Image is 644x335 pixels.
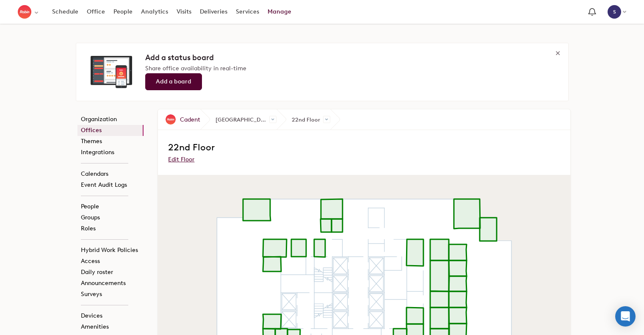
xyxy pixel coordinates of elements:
a: Notification bell navigates to notifications page [584,4,600,20]
span: Notification bell navigates to notifications page [586,6,598,18]
a: Add a board [145,73,202,90]
span: 22nd Floor [276,110,330,130]
p: Share office availability in real-time [145,64,561,73]
a: Schedule [48,4,83,19]
div: Jason S. Laurent [608,5,621,19]
span: [GEOGRAPHIC_DATA] [200,110,276,130]
img: devices.png [91,56,132,88]
a: Roles [77,223,144,234]
a: Organization [77,114,144,125]
a: Cadent Cadent [158,109,200,130]
a: Daily roster [77,267,144,278]
a: Surveys [77,289,144,300]
a: Amenities [77,321,144,332]
a: Deliveries [196,4,232,19]
a: Edit Floor [168,156,194,163]
a: People [109,4,137,19]
a: Visits [172,4,196,19]
a: Announcements [77,278,144,289]
a: Offices [77,125,144,136]
a: Integrations [77,147,144,158]
a: Themes [77,136,144,147]
a: Manage [263,4,296,19]
a: Office [83,4,109,19]
a: Groups [77,212,144,223]
div: JS [608,5,621,19]
button: Select an organization - Cadent currently selected [14,3,44,22]
h3: Add a status board [145,51,561,64]
button: JS [603,3,630,21]
a: People [77,201,144,212]
a: Hybrid Work Policies [77,245,144,256]
img: Cadent [166,114,176,125]
div: Open Intercom Messenger [615,306,636,327]
a: Calendars [77,169,144,180]
a: Analytics [137,4,172,19]
a: Services [232,4,263,19]
span: Cadent [180,115,200,124]
span: 22nd Floor [168,141,215,153]
a: Event Audit Logs [77,180,144,191]
a: Access [77,256,144,267]
a: Devices [77,310,144,321]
